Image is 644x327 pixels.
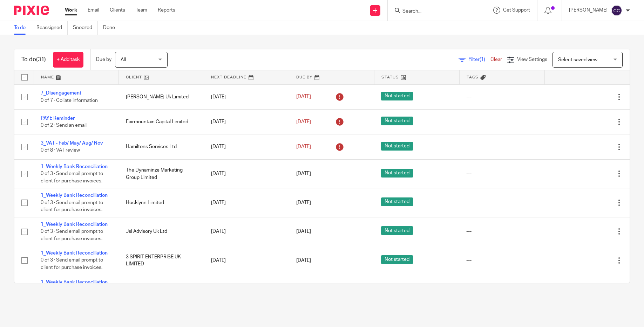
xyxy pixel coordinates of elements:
span: [DATE] [296,144,311,149]
img: Pixie [14,6,49,15]
a: PAYE Reminder [41,116,75,121]
td: Fairmountain Capital Limited [119,109,204,134]
td: Jsl Advisory Uk Ltd [119,217,204,246]
span: [DATE] [296,200,311,205]
a: Clear [490,57,502,62]
span: Not started [381,226,413,235]
a: Work [65,7,77,14]
p: Due by [96,56,111,63]
td: [DATE] [204,275,289,304]
a: Team [136,7,147,14]
td: [DATE] [204,84,289,109]
td: [DATE] [204,134,289,159]
div: --- [466,93,537,100]
div: --- [466,257,537,264]
a: To do [14,21,31,35]
img: svg%3E [611,5,622,16]
td: Spring Retirement Limited [119,275,204,304]
td: [DATE] [204,246,289,275]
a: 1_Weekly Bank Reconciliation [41,193,108,198]
a: 1_Weekly Bank Reconciliation [41,222,108,227]
a: Reports [158,7,175,14]
span: (1) [480,57,485,62]
td: [PERSON_NAME] Uk Limited [119,84,204,109]
a: 1_Weekly Bank Reconciliation [41,251,108,256]
td: [DATE] [204,109,289,134]
a: 1_Weekly Bank Reconciliation [41,164,108,169]
td: Hocklynn Limited [119,188,204,217]
a: Reassigned [36,21,68,35]
span: 0 of 3 · Send email prompt to client for purchase invoices. [41,200,103,213]
span: [DATE] [296,229,311,234]
span: 0 of 3 · Send email prompt to client for purchase invoices. [41,258,103,270]
div: --- [466,118,537,125]
span: [DATE] [296,95,311,99]
a: Done [103,21,120,35]
span: Select saved view [558,57,597,62]
span: 0 of 3 · Send email prompt to client for purchase invoices. [41,229,103,241]
a: 7_Disengagement [41,91,81,96]
div: --- [466,228,537,235]
span: Get Support [503,8,530,13]
td: [DATE] [204,188,289,217]
span: [DATE] [296,258,311,263]
h1: To do [21,56,46,63]
div: --- [466,170,537,177]
a: Email [88,7,99,14]
div: --- [466,143,537,150]
a: 1_Weekly Bank Reconciliation [41,280,108,285]
span: Not started [381,142,413,151]
span: 0 of 2 · Send an email [41,123,87,128]
span: 0 of 8 · VAT review [41,148,80,153]
p: [PERSON_NAME] [569,7,608,14]
span: 0 of 7 · Collate information [41,98,98,103]
span: [DATE] [296,171,311,176]
td: [DATE] [204,217,289,246]
a: Clients [110,7,125,14]
span: View Settings [517,57,547,62]
input: Search [402,8,465,15]
div: --- [466,199,537,206]
span: Not started [381,117,413,125]
span: Not started [381,92,413,100]
span: Filter [468,57,490,62]
td: Hamiltons Services Ltd [119,134,204,159]
span: [DATE] [296,119,311,124]
span: All [121,57,126,62]
a: 3_VAT - Feb/ May/ Aug/ Nov [41,141,103,146]
span: (31) [36,57,46,62]
span: Tags [467,75,479,79]
span: Not started [381,169,413,178]
a: Snoozed [73,21,98,35]
span: 0 of 3 · Send email prompt to client for purchase invoices. [41,171,103,183]
td: The Dynaminze Marketing Group Limited [119,159,204,188]
td: [DATE] [204,159,289,188]
a: + Add task [53,52,83,68]
span: Not started [381,197,413,206]
td: 3 SPIRIT ENTERPRISE UK LIMITED [119,246,204,275]
span: Not started [381,255,413,264]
